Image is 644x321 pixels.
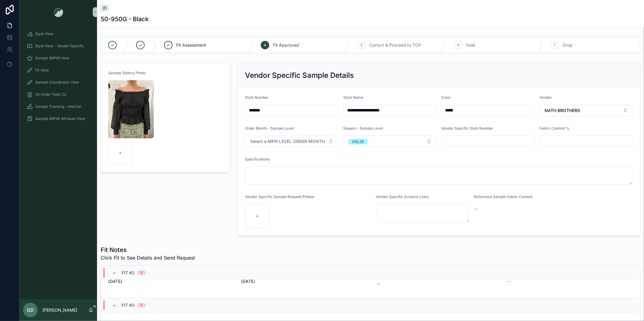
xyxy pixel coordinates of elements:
span: -- [474,206,478,212]
a: Style View [23,28,93,39]
span: [DATE] [241,278,367,284]
span: NATH BROTHERS [545,108,580,114]
span: Fit #2 [122,270,135,276]
a: Sample (MPN) Attribute View [23,113,93,124]
div: 1 [141,270,142,275]
span: Click Fit to See Details and Send Request [101,254,195,261]
div: HOL25 [352,139,364,144]
span: Specifications [245,157,270,161]
span: Style View [35,31,53,36]
img: App logo [53,7,63,17]
span: Season - Sample Level [343,126,383,131]
div: -- [377,281,380,287]
div: 1 [141,303,142,308]
span: Style Number [245,95,269,100]
span: Sample (MPN) Attribute View [35,116,85,121]
span: -- [507,278,511,284]
span: Sample Tracking - Internal [35,104,81,109]
span: Fit Approved [273,42,299,48]
span: Fit #3 [122,302,135,308]
span: Select a MPN LEVEL ORDER MONTH [250,138,325,144]
span: Fit View [35,68,49,73]
img: Screenshot-2025-08-07-140935.png [108,80,154,138]
span: 7 [554,43,556,48]
span: 5 [361,43,363,48]
span: Order Month - Sample Level [245,126,294,131]
button: Select Button [343,136,437,147]
a: Fit View [23,65,93,76]
span: Hold [466,42,475,48]
span: Sample Coordinator View [35,80,79,85]
a: Sample Tracking - Internal [23,101,93,112]
button: Select Button [245,136,338,147]
div: scrollable content [19,24,97,132]
span: Vendor [539,95,552,100]
a: On Order Total Co [23,89,93,100]
span: Sample (MPN) View [35,56,69,61]
span: GD [27,306,34,314]
a: Sample Coordinator View [23,77,93,88]
span: Style Name [343,95,363,100]
span: On Order Total Co [35,92,66,97]
button: Select Button [539,105,633,116]
a: Sample (MPN) View [23,53,93,64]
span: 4 [264,43,266,48]
h1: Fit Notes [101,246,195,254]
h1: 50-950G - Black [101,15,149,23]
span: Reference Sample Fabric Content [474,194,532,199]
span: Fabric Content % [539,126,569,131]
span: Correct & Proceed to TOP [370,42,421,48]
span: Vendor Specific Artwork Links [376,194,429,199]
p: [PERSON_NAME] [42,307,77,313]
span: [DATE] [108,278,234,284]
span: Drop [563,42,572,48]
span: Style View - Vendor Specific [35,44,84,48]
span: Color [441,95,451,100]
h2: Vendor Specific Sample Details [245,71,354,80]
span: Sample Gallery Photo [108,71,146,75]
a: Style View - Vendor Specific [23,41,93,51]
span: Fit Assessment [176,42,206,48]
span: Vendor Specific Style Number [441,126,494,131]
span: Vendor Specific Sample Request Photos [245,194,314,199]
span: 6 [457,43,459,48]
